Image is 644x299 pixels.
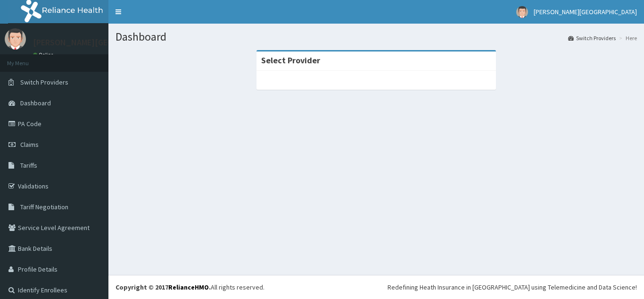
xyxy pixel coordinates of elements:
strong: Copyright © 2017 . [116,283,211,291]
img: User Image [5,28,26,50]
span: Claims [20,140,39,149]
strong: Select Provider [261,55,320,66]
footer: All rights reserved. [108,275,644,299]
p: [PERSON_NAME][GEOGRAPHIC_DATA] [33,38,173,47]
li: Here [617,34,637,42]
a: Switch Providers [568,34,616,42]
span: Tariffs [20,161,37,170]
a: RelianceHMO [168,283,209,291]
span: [PERSON_NAME][GEOGRAPHIC_DATA] [534,8,637,16]
img: User Image [516,6,528,18]
h1: Dashboard [116,31,637,43]
span: Dashboard [20,99,51,107]
span: Tariff Negotiation [20,203,68,211]
a: Online [33,51,56,58]
div: Redefining Heath Insurance in [GEOGRAPHIC_DATA] using Telemedicine and Data Science! [388,282,637,292]
span: Switch Providers [20,78,68,86]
